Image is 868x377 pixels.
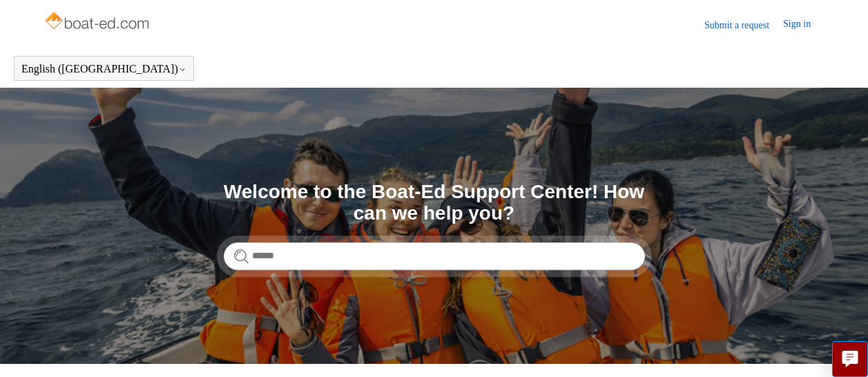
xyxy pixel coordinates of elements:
button: Live chat [832,341,868,377]
h1: Welcome to the Boat-Ed Support Center! How can we help you? [224,182,645,224]
img: Boat-Ed Help Center home page [44,8,153,36]
a: Submit a request [704,18,783,32]
a: Sign in [783,17,824,33]
input: Search [224,242,645,270]
button: English ([GEOGRAPHIC_DATA]) [21,63,186,75]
